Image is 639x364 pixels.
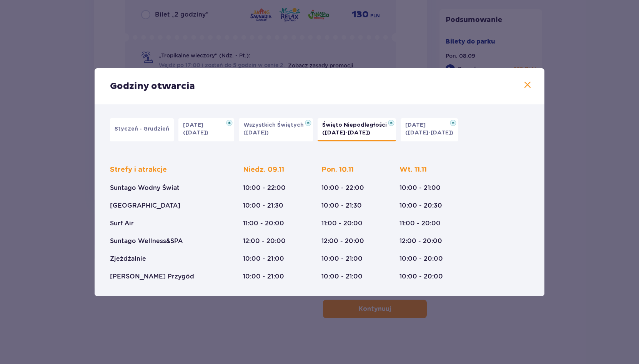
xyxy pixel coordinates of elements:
[178,118,234,141] button: [DATE]([DATE])
[399,219,441,228] p: 11:00 - 20:00
[183,129,208,137] p: ([DATE])
[115,125,169,133] p: Styczeń - Grudzień
[401,118,458,141] button: [DATE]([DATE]-[DATE])
[321,165,354,174] p: Pon. 10.11
[110,272,194,281] p: [PERSON_NAME] Przygód
[321,237,364,245] p: 12:00 - 20:00
[321,184,364,192] p: 10:00 - 22:00
[405,121,430,129] p: [DATE]
[321,201,362,210] p: 10:00 - 21:30
[243,121,308,129] p: Wszystkich Świętych
[110,184,180,192] p: Suntago Wodny Świat
[110,255,146,263] p: Zjeżdżalnie
[243,184,286,192] p: 10:00 - 22:00
[110,237,183,245] p: Suntago Wellness&SPA
[318,118,396,141] button: Święto Niepodległości([DATE]-[DATE])
[322,129,370,137] p: ([DATE]-[DATE])
[239,118,313,141] button: Wszystkich Świętych([DATE])
[399,201,442,210] p: 10:00 - 20:30
[110,219,134,228] p: Surf Air
[322,121,391,129] p: Święto Niepodległości
[399,255,443,263] p: 10:00 - 20:00
[243,201,283,210] p: 10:00 - 21:30
[321,255,363,263] p: 10:00 - 21:00
[405,129,453,137] p: ([DATE]-[DATE])
[243,255,284,263] p: 10:00 - 21:00
[110,201,180,210] p: [GEOGRAPHIC_DATA]
[243,129,269,137] p: ([DATE])
[243,165,284,174] p: Niedz. 09.11
[110,118,174,141] button: Styczeń - Grudzień
[399,184,441,192] p: 10:00 - 21:00
[110,81,195,92] p: Godziny otwarcia
[399,165,427,174] p: Wt. 11.11
[399,237,442,245] p: 12:00 - 20:00
[243,219,284,228] p: 11:00 - 20:00
[183,121,208,129] p: [DATE]
[243,272,284,281] p: 10:00 - 21:00
[321,272,363,281] p: 10:00 - 21:00
[243,237,286,245] p: 12:00 - 20:00
[399,272,443,281] p: 10:00 - 20:00
[110,165,167,174] p: Strefy i atrakcje
[321,219,363,228] p: 11:00 - 20:00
